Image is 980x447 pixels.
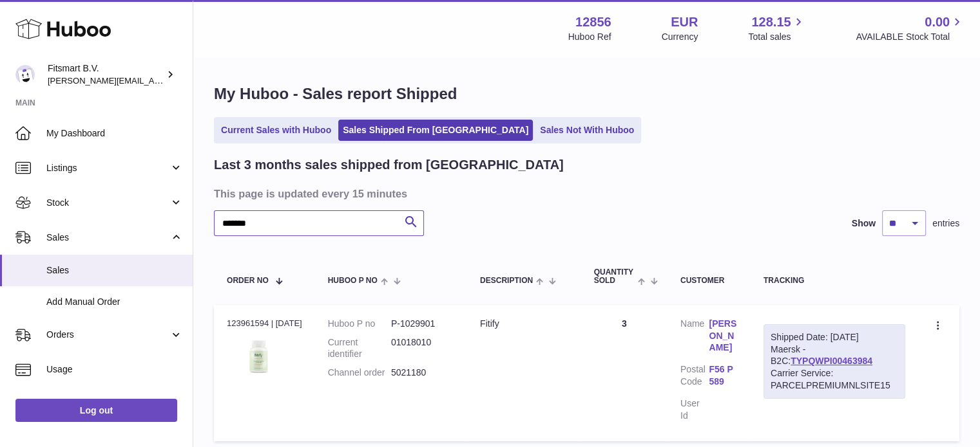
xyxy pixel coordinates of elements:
[764,277,905,285] div: Tracking
[856,14,965,43] a: 0.00 AVAILABLE Stock Total
[925,14,950,31] span: 0.00
[328,336,391,361] dt: Current identifier
[852,217,876,230] label: Show
[46,264,183,277] span: Sales
[391,318,454,330] dd: P-1029901
[751,14,791,31] span: 128.15
[856,31,965,43] span: AVAILABLE Stock Total
[764,324,905,399] div: Maersk - B2C:
[771,367,898,392] div: Carrier Service: PARCELPREMIUMNLSITE15
[480,277,533,285] span: Description
[214,84,959,104] h1: My Huboo - Sales report Shipped
[791,356,872,366] a: TYPQWPI00463984
[662,31,698,43] div: Currency
[391,336,454,361] dd: 01018010
[568,31,611,43] div: Huboo Ref
[328,277,378,285] span: Huboo P no
[391,367,454,379] dd: 5021180
[594,268,635,285] span: Quantity Sold
[227,318,302,329] div: 123961594 | [DATE]
[680,397,709,422] dt: User Id
[748,31,805,43] span: Total sales
[328,367,391,379] dt: Channel order
[680,318,709,358] dt: Name
[575,14,611,31] strong: 12856
[46,296,183,308] span: Add Manual Order
[227,277,269,285] span: Order No
[480,318,568,330] div: Fitify
[214,187,956,201] h3: This page is updated every 15 minutes
[581,305,668,441] td: 3
[227,333,291,379] img: 128561739542540.png
[48,75,258,86] span: [PERSON_NAME][EMAIL_ADDRESS][DOMAIN_NAME]
[932,217,959,230] span: entries
[338,120,533,141] a: Sales Shipped From [GEOGRAPHIC_DATA]
[771,331,898,343] div: Shipped Date: [DATE]
[680,277,738,285] div: Customer
[328,318,391,330] dt: Huboo P no
[216,120,336,141] a: Current Sales with Huboo
[46,232,169,244] span: Sales
[46,162,169,174] span: Listings
[46,197,169,209] span: Stock
[46,127,183,140] span: My Dashboard
[535,120,639,141] a: Sales Not With Huboo
[709,363,737,388] a: F56 P589
[15,65,35,84] img: jonathan@leaderoo.com
[680,363,709,391] dt: Postal Code
[46,363,183,376] span: Usage
[46,329,169,341] span: Orders
[48,62,164,87] div: Fitsmart B.V.
[214,156,564,174] h2: Last 3 months sales shipped from [GEOGRAPHIC_DATA]
[748,14,805,43] a: 128.15 Total sales
[15,399,177,422] a: Log out
[671,14,698,31] strong: EUR
[709,318,737,354] a: [PERSON_NAME]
